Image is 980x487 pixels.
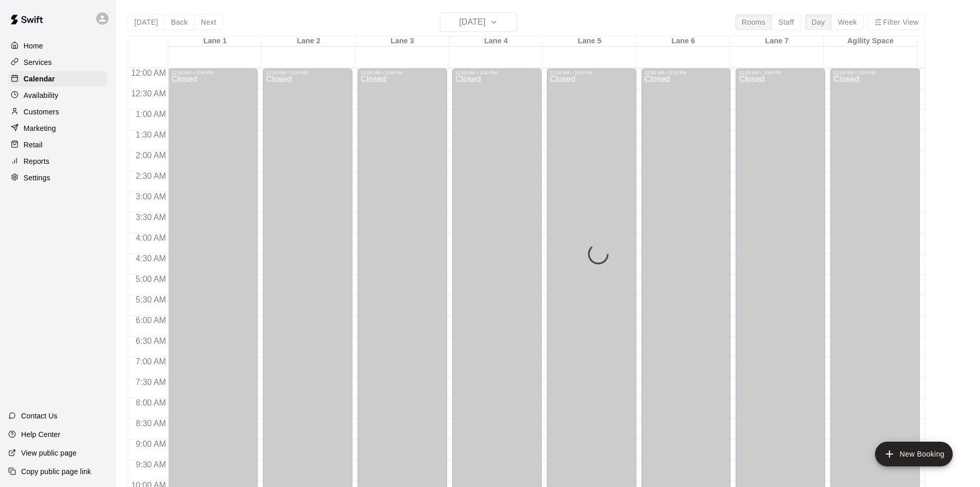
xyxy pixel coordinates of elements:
div: Lane 6 [636,37,730,46]
a: Customers [8,104,108,120]
div: 12:00 AM – 3:00 PM [645,70,728,75]
p: Customers [24,107,59,117]
div: 12:00 AM – 3:00 PM [739,70,822,75]
div: 12:00 AM – 3:00 PM [361,70,444,75]
span: 1:00 AM [133,110,169,119]
span: 3:30 AM [133,213,169,222]
span: 5:30 AM [133,295,169,304]
span: 12:00 AM [129,69,169,77]
div: Lane 3 [355,37,449,46]
a: Home [8,38,108,54]
a: Availability [8,88,108,103]
p: Availability [24,90,59,100]
div: Lane 5 [543,37,636,46]
span: 6:00 AM [133,316,169,325]
p: View public page [21,448,77,458]
p: Settings [24,173,50,183]
span: 8:30 AM [133,419,169,428]
p: Services [24,57,52,68]
span: 12:30 AM [129,89,169,98]
div: Lane 7 [730,37,824,46]
span: 8:00 AM [133,398,169,407]
div: 12:00 AM – 3:00 PM [171,70,255,75]
span: 4:30 AM [133,254,169,263]
span: 7:30 AM [133,378,169,387]
span: 4:00 AM [133,233,169,242]
p: Help Center [21,429,60,440]
span: 1:30 AM [133,130,169,139]
a: Settings [8,170,108,186]
p: Copy public page link [21,466,91,477]
div: 12:00 AM – 3:00 PM [550,70,633,75]
a: Marketing [8,121,108,136]
span: 9:00 AM [133,440,169,448]
p: Marketing [24,123,56,133]
a: Reports [8,154,108,169]
div: Lane 2 [262,37,355,46]
div: 12:00 AM – 3:00 PM [455,70,539,75]
span: 6:30 AM [133,337,169,345]
span: 2:00 AM [133,151,169,160]
p: Home [24,41,43,51]
span: 3:00 AM [133,192,169,201]
a: Services [8,55,108,70]
span: 7:00 AM [133,357,169,366]
span: 9:30 AM [133,460,169,469]
span: 5:00 AM [133,275,169,283]
div: 12:00 AM – 3:00 PM [833,70,917,75]
p: Contact Us [21,411,58,421]
button: add [875,442,953,466]
div: Lane 4 [449,37,543,46]
p: Retail [24,140,43,150]
div: Lane 1 [168,37,262,46]
span: 2:30 AM [133,172,169,180]
div: Agility Space [824,37,917,46]
div: 12:00 AM – 3:00 PM [266,70,349,75]
p: Calendar [24,74,55,84]
a: Retail [8,137,108,153]
a: Calendar [8,71,108,87]
p: Reports [24,156,49,166]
